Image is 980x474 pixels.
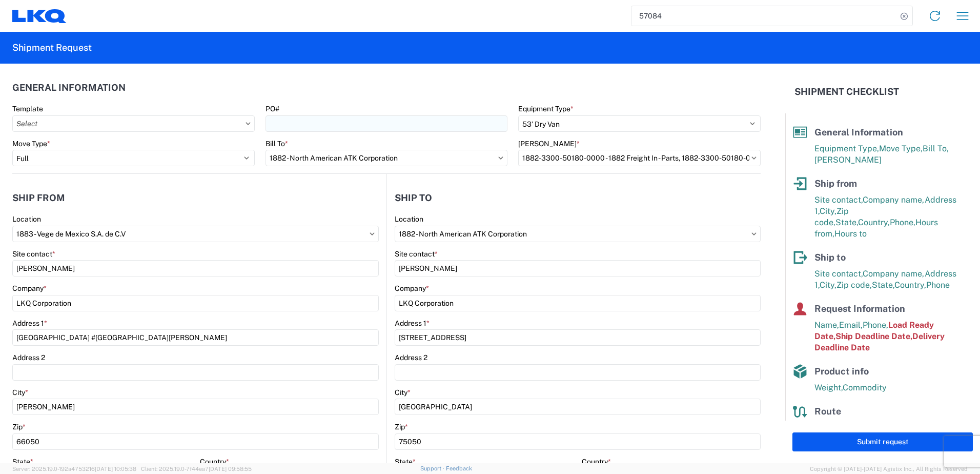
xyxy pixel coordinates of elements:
[810,464,968,473] span: Copyright © [DATE]-[DATE] Agistix Inc., All Rights Reserved
[12,193,65,203] h2: Ship from
[12,42,92,54] h2: Shipment Request
[879,144,923,153] span: Move Type,
[395,353,427,362] label: Address 2
[266,150,508,166] input: Select
[923,144,949,153] span: Bill To,
[200,457,229,466] label: Country
[814,269,863,279] span: Site contact,
[95,466,136,472] span: [DATE] 10:05:38
[814,252,846,263] span: Ship to
[794,86,899,98] h2: Shipment Checklist
[395,284,429,293] label: Company
[12,457,33,466] label: State
[12,466,136,472] span: Server: 2025.19.0-192a4753216
[12,83,126,93] h2: General Information
[872,280,894,290] span: State,
[395,249,438,259] label: Site contact
[814,366,869,377] span: Product info
[12,319,47,328] label: Address 1
[814,178,857,189] span: Ship from
[395,422,408,431] label: Zip
[12,422,26,431] label: Zip
[518,150,761,166] input: Select
[814,303,905,314] span: Request Information
[820,280,836,290] span: City,
[814,406,841,417] span: Route
[792,432,973,451] button: Submit request
[395,457,416,466] label: State
[814,144,879,153] span: Equipment Type,
[395,319,430,328] label: Address 1
[843,383,887,392] span: Commodity
[820,206,836,216] span: City,
[395,214,423,224] label: Location
[582,457,611,466] label: Country
[894,280,926,290] span: Country,
[926,280,950,290] span: Phone
[395,226,761,242] input: Select
[266,139,288,148] label: Bill To
[835,331,912,341] span: Ship Deadline Date,
[12,104,43,113] label: Template
[834,229,867,239] span: Hours to
[12,353,45,362] label: Address 2
[141,466,252,472] span: Client: 2025.19.0-7f44ea7
[518,104,574,113] label: Equipment Type
[12,284,47,293] label: Company
[420,465,446,471] a: Support
[266,104,279,113] label: PO#
[890,218,915,227] span: Phone,
[12,139,50,148] label: Move Type
[12,249,55,259] label: Site contact
[631,6,897,26] input: Shipment, tracking or reference number
[12,214,41,224] label: Location
[863,269,925,279] span: Company name,
[12,388,28,397] label: City
[863,320,888,330] span: Phone,
[863,195,925,205] span: Company name,
[835,218,858,227] span: State,
[858,218,890,227] span: Country,
[12,115,255,132] input: Select
[12,226,379,242] input: Select
[395,388,411,397] label: City
[446,465,472,471] a: Feedback
[209,466,252,472] span: [DATE] 09:58:55
[395,193,432,203] h2: Ship to
[814,320,839,330] span: Name,
[836,280,872,290] span: Zip code,
[518,139,580,148] label: [PERSON_NAME]
[814,155,882,165] span: [PERSON_NAME]
[814,195,863,205] span: Site contact,
[814,383,843,392] span: Weight,
[814,127,903,137] span: General Information
[839,320,863,330] span: Email,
